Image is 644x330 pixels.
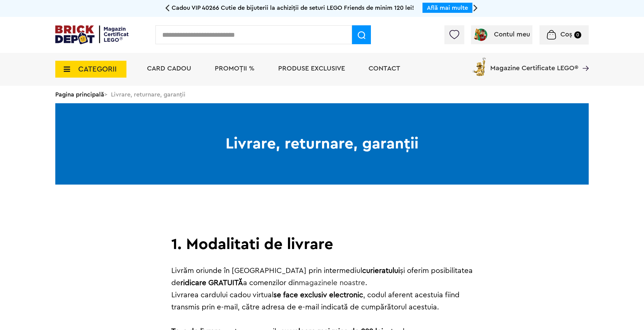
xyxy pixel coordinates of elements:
[55,91,104,98] a: Pagina principală
[574,31,581,38] small: 0
[369,65,400,72] a: Contact
[299,279,365,286] a: magazinele noastre
[490,56,578,72] span: Magazine Certificate LEGO®
[278,65,345,72] a: Produse exclusive
[215,65,255,72] a: PROMOȚII %
[273,291,363,299] strong: se face exclusiv electronic
[578,56,589,63] a: Magazine Certificate LEGO®
[560,31,572,38] span: Coș
[171,265,473,313] p: Livrăm oriunde în [GEOGRAPHIC_DATA] prin intermediul şi oferim posibilitatea de a comenzilor din ...
[171,236,473,252] h1: 1. Modalitati de livrare
[427,5,468,11] a: Află mai multe
[494,31,530,38] span: Contul meu
[362,267,400,274] strong: curieratului
[55,86,589,103] div: > Livrare, returnare, garanţii
[180,279,243,286] strong: ridicare GRATUITĂ
[147,65,191,72] a: Card Cadou
[474,31,530,38] a: Contul meu
[78,65,117,73] span: CATEGORII
[55,103,589,185] h1: Livrare, returnare, garanţii
[172,5,414,11] span: Cadou VIP 40266 Cutie de bijuterii la achiziții de seturi LEGO Friends de minim 120 lei!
